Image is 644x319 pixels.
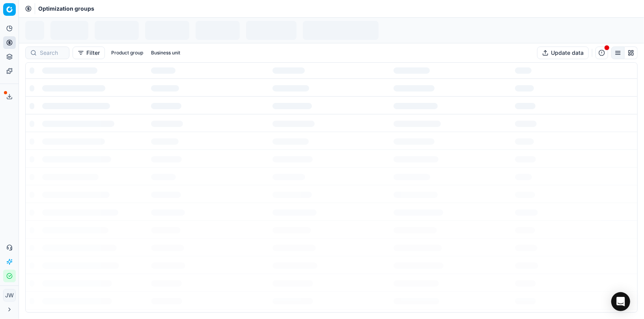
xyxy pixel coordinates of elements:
div: Open Intercom Messenger [611,292,630,311]
button: Filter [73,47,105,59]
span: JW [4,289,15,301]
button: JW [3,289,16,302]
button: Update data [537,47,589,59]
nav: breadcrumb [38,5,94,13]
button: Product group [108,48,146,58]
button: Business unit [148,48,183,58]
span: Optimization groups [38,5,94,13]
input: Search [40,49,64,57]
